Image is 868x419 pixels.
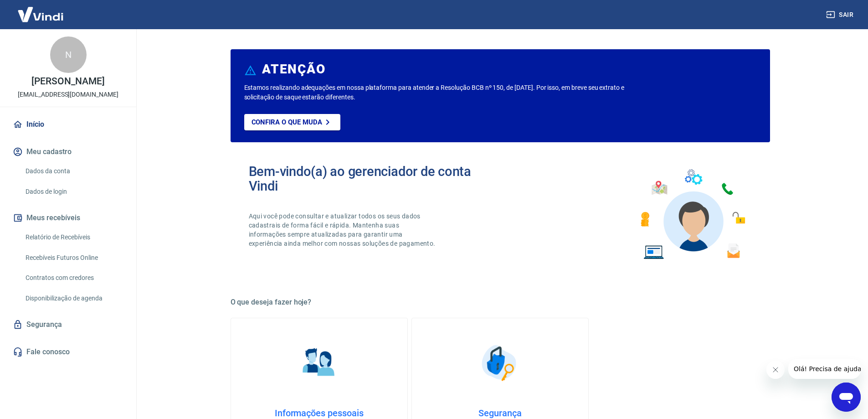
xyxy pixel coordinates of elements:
[11,208,125,228] button: Meus recebíveis
[11,342,125,362] a: Fale conosco
[477,340,523,386] img: Segurança
[244,83,654,102] p: Estamos realizando adequações em nossa plataforma para atender a Resolução BCB nº 150, de [DATE]....
[824,6,857,23] button: Sair
[788,359,861,379] iframe: Mensagem da empresa
[22,162,125,181] a: Dados da conta
[632,164,752,265] img: Imagem de um avatar masculino com diversos icones exemplificando as funcionalidades do gerenciado...
[11,142,125,162] button: Meu cadastro
[22,182,125,201] a: Dados de login
[11,315,125,335] a: Segurança
[22,289,125,308] a: Disponibilização de agenda
[11,114,125,134] a: Início
[766,361,785,379] iframe: Fechar mensagem
[18,90,118,99] p: [EMAIL_ADDRESS][DOMAIN_NAME]
[22,228,125,247] a: Relatório de Recebíveis
[11,0,70,28] img: Vindi
[231,298,770,307] h5: O que deseja fazer hoje?
[249,212,437,248] p: Aqui você pode consultar e atualizar todos os seus dados cadastrais de forma fácil e rápida. Mant...
[50,36,87,73] div: N
[832,383,861,412] iframe: Botão para abrir a janela de mensagens
[246,408,393,419] h4: Informações pessoais
[31,77,104,86] p: [PERSON_NAME]
[252,118,322,126] p: Confira o que muda
[244,114,340,130] a: Confira o que muda
[296,340,342,386] img: Informações pessoais
[5,6,77,14] span: Olá! Precisa de ajuda?
[262,65,325,74] h6: ATENÇÃO
[22,269,125,287] a: Contratos com credores
[249,164,500,193] h2: Bem-vindo(a) ao gerenciador de conta Vindi
[22,248,125,267] a: Recebíveis Futuros Online
[426,408,574,419] h4: Segurança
